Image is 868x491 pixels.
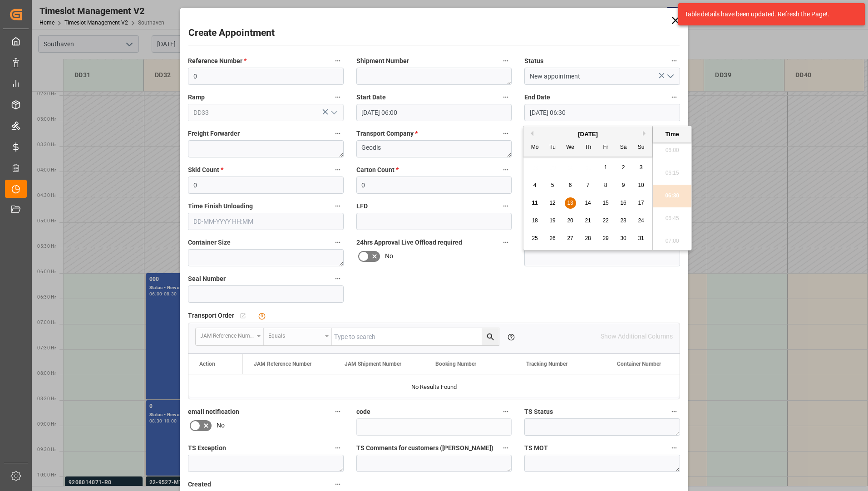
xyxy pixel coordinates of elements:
[500,442,512,454] button: TS Comments for customers ([PERSON_NAME])
[524,443,548,453] span: TS MOT
[332,442,344,454] button: TS Exception
[655,130,689,139] div: Time
[663,69,676,83] button: open menu
[604,164,607,171] span: 1
[356,443,493,453] span: TS Comments for customers ([PERSON_NAME])
[529,233,541,244] div: Choose Monday, August 25th, 2025
[600,142,612,153] div: Fr
[565,215,576,226] div: Choose Wednesday, August 20th, 2025
[217,421,225,430] span: No
[636,162,647,173] div: Choose Sunday, August 3rd, 2025
[547,197,558,209] div: Choose Tuesday, August 12th, 2025
[345,361,401,367] span: JAM Shipment Number
[618,142,629,153] div: Sa
[551,182,554,188] span: 5
[600,233,612,244] div: Choose Friday, August 29th, 2025
[547,233,558,244] div: Choose Tuesday, August 26th, 2025
[620,200,626,206] span: 16
[188,274,226,284] span: Seal Number
[356,407,370,417] span: code
[620,217,626,224] span: 23
[668,442,680,454] button: TS MOT
[600,197,612,209] div: Choose Friday, August 15th, 2025
[602,235,608,241] span: 29
[188,201,253,211] span: Time Finish Unloading
[549,235,555,241] span: 26
[332,328,499,345] input: Type to search
[500,200,512,212] button: LFD
[529,215,541,226] div: Choose Monday, August 18th, 2025
[482,328,499,345] button: search button
[500,236,512,248] button: 24hrs Approval Live Offload required
[547,180,558,191] div: Choose Tuesday, August 5th, 2025
[356,140,512,157] textarea: Geodis
[618,197,629,209] div: Choose Saturday, August 16th, 2025
[188,93,205,102] span: Ramp
[188,238,231,247] span: Container Size
[618,215,629,226] div: Choose Saturday, August 23rd, 2025
[587,182,590,188] span: 7
[500,406,512,417] button: code
[332,55,344,67] button: Reference Number *
[526,361,567,367] span: Tracking Number
[533,182,537,188] span: 4
[602,217,608,224] span: 22
[188,104,344,121] input: Type to search/select
[582,197,594,209] div: Choose Thursday, August 14th, 2025
[500,164,512,176] button: Carton Count *
[532,217,538,224] span: 18
[524,104,680,121] input: DD-MM-YYYY HH:MM
[268,329,322,340] div: Equals
[585,235,591,241] span: 28
[636,197,647,209] div: Choose Sunday, August 17th, 2025
[585,217,591,224] span: 21
[565,142,576,153] div: We
[600,162,612,173] div: Choose Friday, August 1st, 2025
[529,180,541,191] div: Choose Monday, August 4th, 2025
[188,26,275,40] h2: Create Appointment
[356,93,386,102] span: Start Date
[638,200,644,206] span: 17
[356,56,409,66] span: Shipment Number
[582,180,594,191] div: Choose Thursday, August 7th, 2025
[524,68,680,85] input: Type to search/select
[547,215,558,226] div: Choose Tuesday, August 19th, 2025
[524,93,550,102] span: End Date
[332,91,344,103] button: Ramp
[636,180,647,191] div: Choose Sunday, August 10th, 2025
[622,182,625,188] span: 9
[600,215,612,226] div: Choose Friday, August 22nd, 2025
[565,180,576,191] div: Choose Wednesday, August 6th, 2025
[188,480,211,489] span: Created
[567,235,573,241] span: 27
[569,182,572,188] span: 6
[500,55,512,67] button: Shipment Number
[332,273,344,285] button: Seal Number
[254,361,311,367] span: JAM Reference Number
[264,328,332,345] button: open menu
[567,217,573,224] span: 20
[636,142,647,153] div: Su
[196,328,264,345] button: open menu
[618,162,629,173] div: Choose Saturday, August 2nd, 2025
[602,200,608,206] span: 15
[643,131,648,136] button: Next Month
[188,443,226,453] span: TS Exception
[524,56,543,66] span: Status
[332,200,344,212] button: Time Finish Unloading
[524,407,553,417] span: TS Status
[685,10,852,19] div: Table details have been updated. Refresh the Page!.
[547,142,558,153] div: Tu
[638,182,644,188] span: 10
[356,201,368,211] span: LFD
[640,164,643,171] span: 3
[332,478,344,490] button: Created
[620,235,626,241] span: 30
[500,91,512,103] button: Start Date
[199,361,215,367] div: Action
[200,329,254,340] div: JAM Reference Number
[668,91,680,103] button: End Date
[385,251,393,261] span: No
[356,165,399,175] span: Carton Count
[617,361,661,367] span: Container Number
